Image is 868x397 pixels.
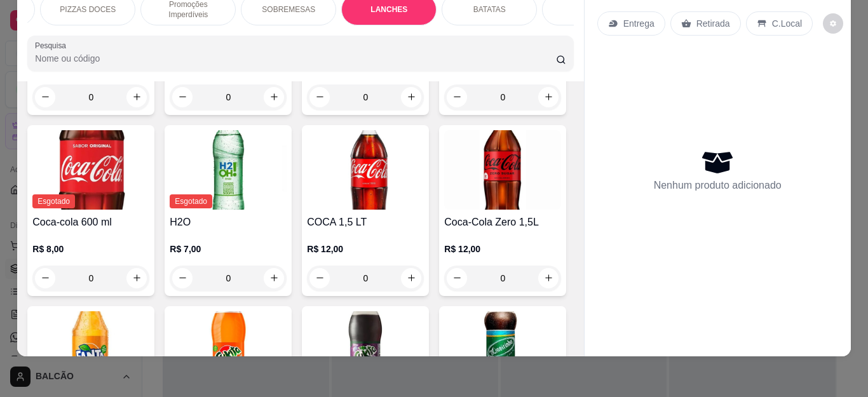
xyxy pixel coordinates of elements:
[623,17,654,30] p: Entrega
[32,243,149,255] p: R$ 8,00
[401,87,421,107] button: increase-product-quantity
[264,87,284,107] button: increase-product-quantity
[654,178,782,193] p: Nenhum produto adicionado
[444,311,561,391] img: product-image
[172,268,193,288] button: decrease-product-quantity
[444,215,561,230] h4: Coca-Cola Zero 1,5L
[170,215,287,230] h4: H2O
[35,52,556,65] input: Pesquisa
[444,243,561,255] p: R$ 12,00
[370,4,407,15] p: LANCHES
[35,87,55,107] button: decrease-product-quantity
[32,130,149,210] img: product-image
[473,4,506,15] p: BATATAS
[32,215,149,230] h4: Coca-cola 600 ml
[307,215,424,230] h4: COCA 1,5 LT
[823,13,843,34] button: decrease-product-quantity
[126,268,147,288] button: increase-product-quantity
[307,130,424,210] img: product-image
[444,130,561,210] img: product-image
[573,4,606,15] p: BEBIDAS
[35,268,55,288] button: decrease-product-quantity
[309,268,330,288] button: decrease-product-quantity
[264,268,284,288] button: increase-product-quantity
[696,17,730,30] p: Retirada
[172,87,193,107] button: decrease-product-quantity
[307,243,424,255] p: R$ 12,00
[170,243,287,255] p: R$ 7,00
[126,87,147,107] button: increase-product-quantity
[170,311,287,391] img: product-image
[262,4,315,15] p: SOBREMESAS
[35,40,71,51] label: Pesquisa
[401,268,421,288] button: increase-product-quantity
[309,87,330,107] button: decrease-product-quantity
[772,17,802,30] p: C.Local
[60,4,116,15] p: PIZZAS DOCES
[32,311,149,391] img: product-image
[447,268,467,288] button: decrease-product-quantity
[170,130,287,210] img: product-image
[307,311,424,391] img: product-image
[538,268,559,288] button: increase-product-quantity
[447,87,467,107] button: decrease-product-quantity
[538,87,559,107] button: increase-product-quantity
[32,194,75,208] span: Esgotado
[170,194,212,208] span: Esgotado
